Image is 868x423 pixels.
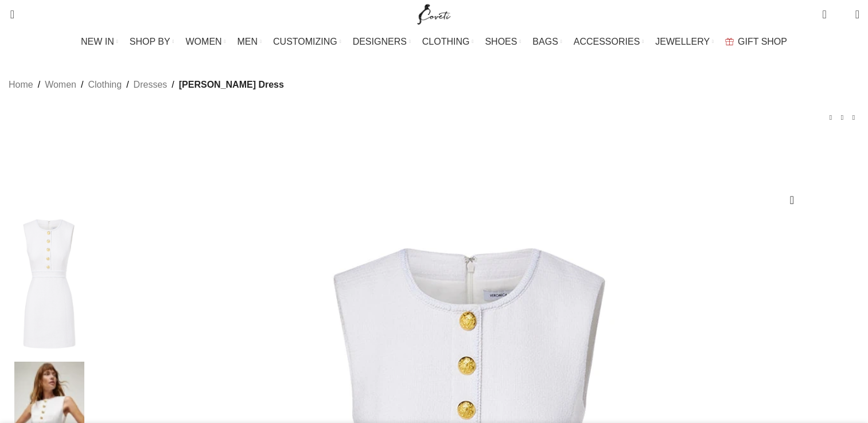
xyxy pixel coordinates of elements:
[88,77,122,92] a: Clothing
[134,77,168,92] a: Dresses
[273,36,337,47] span: CUSTOMIZING
[353,36,407,47] span: DESIGNERS
[130,36,170,47] span: SHOP BY
[238,30,262,53] a: MEN
[738,36,787,47] span: GIFT SHOP
[816,3,832,26] a: 0
[238,36,258,47] span: MEN
[725,38,734,45] img: GiftBag
[532,36,558,47] span: BAGS
[81,36,114,47] span: NEW IN
[655,36,710,47] span: JEWELLERY
[3,30,865,53] div: Main navigation
[422,30,474,53] a: CLOTHING
[186,36,222,47] span: WOMEN
[485,36,517,47] span: SHOES
[835,3,847,26] div: My Wishlist
[3,3,14,26] a: Search
[14,213,84,356] img: Veronica Beard Dresses
[825,112,836,123] a: Previous product
[273,30,341,53] a: CUSTOMIZING
[532,30,562,53] a: BAGS
[81,30,118,53] a: NEW IN
[848,112,859,123] a: Next product
[823,6,832,14] span: 0
[725,30,787,53] a: GIFT SHOP
[353,30,411,53] a: DESIGNERS
[179,77,284,92] span: [PERSON_NAME] Dress
[574,36,640,47] span: ACCESSORIES
[9,77,33,92] a: Home
[655,30,714,53] a: JEWELLERY
[422,36,470,47] span: CLOTHING
[186,30,226,53] a: WOMEN
[9,77,284,92] nav: Breadcrumb
[130,30,174,53] a: SHOP BY
[415,9,453,18] a: Site logo
[485,30,521,53] a: SHOES
[838,11,846,20] span: 0
[574,30,644,53] a: ACCESSORIES
[45,77,76,92] a: Women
